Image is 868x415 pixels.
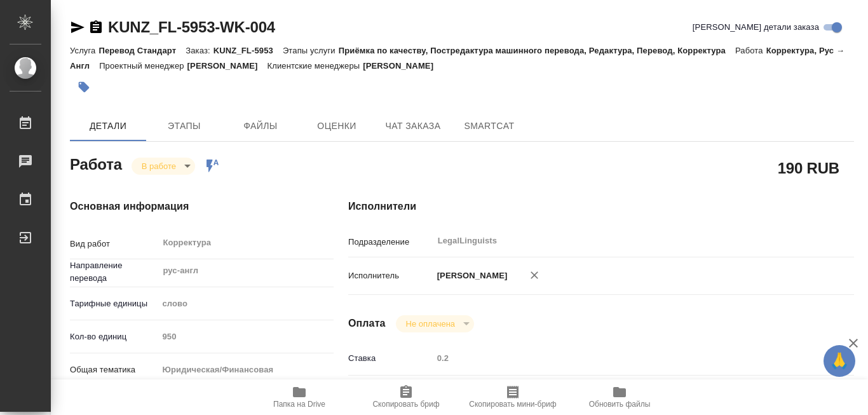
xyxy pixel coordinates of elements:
a: KUNZ_FL-5953-WK-004 [108,18,275,36]
h4: Основная информация [70,199,297,214]
p: Подразделение [348,236,433,248]
button: Добавить тэг [70,73,98,101]
p: Вид работ [70,238,158,250]
div: Юридическая/Финансовая [158,359,334,381]
p: Тарифные единицы [70,297,158,310]
span: Папка на Drive [273,400,325,409]
p: Приёмка по качеству, Постредактура машинного перевода, Редактура, Перевод, Корректура [339,46,735,55]
p: Этапы услуги [283,46,339,55]
h2: Работа [70,152,122,175]
input: Пустое поле [433,349,812,367]
p: Кол-во единиц [70,330,158,343]
span: 🙏 [829,348,850,374]
div: В работе [132,158,195,175]
span: Этапы [154,118,215,134]
span: Скопировать бриф [372,400,439,409]
button: Папка на Drive [246,379,353,415]
span: [PERSON_NAME] детали заказа [693,21,819,34]
p: Перевод Стандарт [98,46,186,55]
p: Ставка [348,352,433,365]
button: Скопировать бриф [353,379,459,415]
p: KUNZ_FL-5953 [214,46,283,55]
p: Работа [735,46,766,55]
h2: 190 RUB [778,157,839,179]
button: 🙏 [824,345,855,377]
span: Файлы [230,118,291,134]
div: слово [158,293,334,315]
button: Скопировать ссылку [88,20,104,35]
span: Обновить файлы [589,400,651,409]
button: Не оплачена [402,318,459,329]
button: Скопировать ссылку для ЯМессенджера [70,20,85,35]
h4: Оплата [348,316,386,331]
div: В работе [396,315,474,332]
p: Проектный менеджер [99,61,187,71]
span: Оценки [306,118,367,134]
p: Клиентские менеджеры [268,61,363,71]
input: Пустое поле [158,327,334,346]
p: Заказ: [186,46,213,55]
p: [PERSON_NAME] [363,61,443,71]
button: Обновить файлы [566,379,673,415]
button: Удалить исполнителя [520,261,548,289]
button: Скопировать мини-бриф [459,379,566,415]
h4: Исполнители [348,199,854,214]
p: Исполнитель [348,269,433,282]
p: Направление перевода [70,259,158,285]
span: Чат заказа [383,118,444,134]
p: [PERSON_NAME] [433,269,508,282]
span: Скопировать мини-бриф [469,400,556,409]
span: Детали [78,118,139,134]
span: SmartCat [459,118,520,134]
p: Общая тематика [70,364,158,376]
button: В работе [138,161,180,172]
p: Услуга [70,46,98,55]
p: [PERSON_NAME] [187,61,268,71]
